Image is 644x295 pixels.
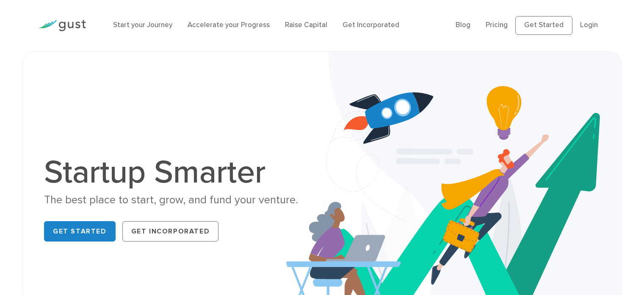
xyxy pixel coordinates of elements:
a: Raise Capital [285,21,327,29]
a: Login [580,21,598,29]
a: Get Started [515,16,572,35]
a: Get Incorporated [122,221,219,242]
a: Start your Journey [113,21,172,29]
img: Gust Logo [39,20,86,31]
a: Get Incorporated [343,21,399,29]
a: Get Started [44,221,116,242]
a: Blog [456,21,470,29]
a: Pricing [486,21,508,29]
h1: Startup Smarter [44,156,315,188]
div: The best place to start, grow, and fund your venture. [44,193,315,208]
a: Accelerate your Progress [188,21,270,29]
